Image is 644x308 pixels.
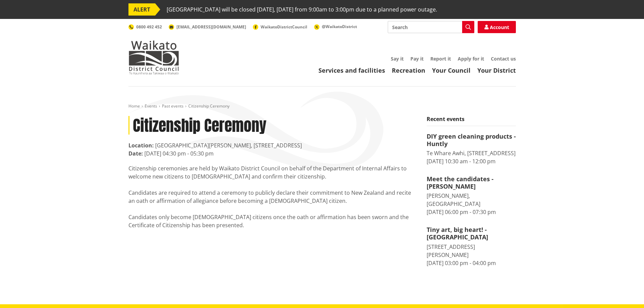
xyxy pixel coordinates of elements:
strong: Date: [128,150,143,157]
div: Te Whare Awhi, [STREET_ADDRESS] [427,149,516,157]
h1: Citizenship Ceremony [128,116,416,135]
a: WaikatoDistrictCouncil [253,24,307,30]
a: Your District [477,66,516,74]
a: 0800 492 452 [128,24,162,30]
time: [DATE] 03:00 pm - 04:00 pm [427,259,496,267]
a: Say it [391,55,404,62]
a: DIY green cleaning products - Huntly Te Whare Awhi, [STREET_ADDRESS] [DATE] 10:30 am - 12:00 pm [427,133,516,165]
span: @WaikatoDistrict [322,24,357,29]
span: WaikatoDistrictCouncil [261,24,307,30]
span: ALERT [128,3,155,16]
h4: Meet the candidates - [PERSON_NAME] [427,175,516,190]
span: 0800 492 452 [136,24,162,30]
a: Services and facilities [318,66,385,74]
input: Search input [388,21,474,33]
h4: Tiny art, big heart! - [GEOGRAPHIC_DATA] [427,226,516,241]
div: [PERSON_NAME], [GEOGRAPHIC_DATA] [427,192,516,208]
a: Pay it [410,55,424,62]
a: Recreation [392,66,425,74]
a: @WaikatoDistrict [314,24,357,29]
a: Account [478,21,516,33]
a: Tiny art, big heart! - [GEOGRAPHIC_DATA] [STREET_ADDRESS][PERSON_NAME] [DATE] 03:00 pm - 04:00 pm [427,226,516,267]
a: Past events [162,103,184,109]
nav: breadcrumb [128,103,516,109]
a: Your Council [432,66,471,74]
h4: DIY green cleaning products - Huntly [427,133,516,147]
a: Home [128,103,140,109]
div: Citizenship ceremonies are held by Waikato District Council on behalf of the Department of Intern... [128,164,416,229]
strong: Location: [128,142,154,149]
a: Contact us [491,55,516,62]
a: Report it [430,55,451,62]
span: [EMAIL_ADDRESS][DOMAIN_NAME] [176,24,246,30]
a: [EMAIL_ADDRESS][DOMAIN_NAME] [169,24,246,30]
a: Apply for it [458,55,484,62]
a: Events [145,103,157,109]
a: Meet the candidates - [PERSON_NAME] [PERSON_NAME], [GEOGRAPHIC_DATA] [DATE] 06:00 pm - 07:30 pm [427,175,516,216]
span: Citizenship Ceremony [188,103,230,109]
h5: Recent events [427,116,516,126]
time: [DATE] 06:00 pm - 07:30 pm [427,208,496,216]
div: [STREET_ADDRESS][PERSON_NAME] [427,243,516,259]
time: [DATE] 04:30 pm - 05:30 pm [144,150,214,157]
time: [DATE] 10:30 am - 12:00 pm [427,158,496,165]
img: Waikato District Council - Te Kaunihera aa Takiwaa o Waikato [128,41,179,74]
span: [GEOGRAPHIC_DATA] will be closed [DATE], [DATE] from 9:00am to 3:00pm due to a planned power outage. [167,3,437,16]
span: [GEOGRAPHIC_DATA][PERSON_NAME], [STREET_ADDRESS] [155,142,302,149]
